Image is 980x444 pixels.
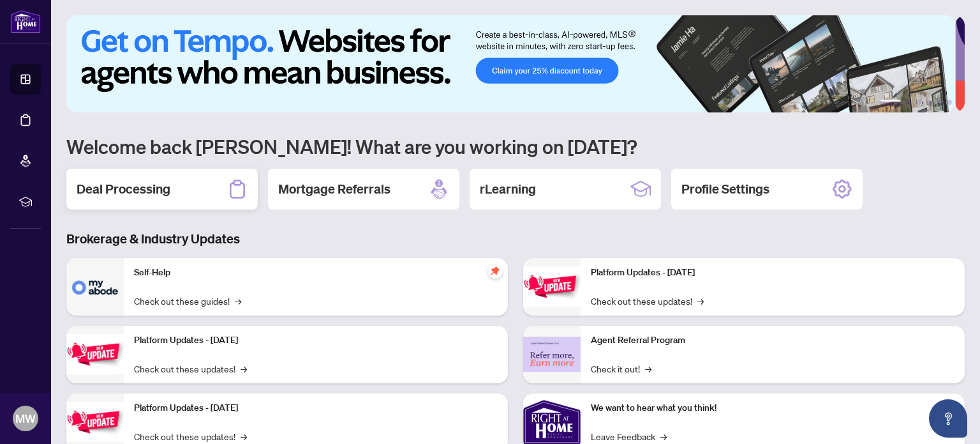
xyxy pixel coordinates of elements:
span: → [660,429,667,443]
h1: Welcome back [PERSON_NAME]! What are you working on [DATE]? [66,134,965,158]
span: → [645,362,651,376]
h2: rLearning [480,180,536,198]
a: Check out these guides!→ [134,294,241,308]
img: Agent Referral Program [523,337,581,372]
a: Check out these updates!→ [591,294,704,308]
span: pushpin [487,263,503,279]
button: 2 [906,100,911,105]
span: → [241,429,247,443]
a: Leave Feedback→ [591,429,667,443]
a: Check out these updates!→ [134,429,247,443]
span: → [241,362,247,376]
span: MW [15,410,36,427]
img: Platform Updates - July 21, 2025 [66,402,124,442]
span: → [235,294,241,308]
button: 5 [937,100,942,105]
a: Check out these updates!→ [134,362,247,376]
img: Slide 0 [66,15,955,112]
h2: Deal Processing [77,180,170,198]
img: logo [10,10,41,33]
p: Platform Updates - [DATE] [591,266,954,280]
a: Check it out!→ [591,362,651,376]
img: Self-Help [66,258,124,316]
button: Open asap [929,399,967,438]
h2: Profile Settings [681,180,769,198]
button: 6 [947,100,952,105]
img: Platform Updates - June 23, 2025 [523,266,581,307]
p: Platform Updates - [DATE] [134,401,498,415]
img: Platform Updates - September 16, 2025 [66,334,124,374]
p: We want to hear what you think! [591,401,954,415]
h2: Mortgage Referrals [278,180,390,198]
button: 4 [926,100,932,105]
p: Self-Help [134,266,498,280]
p: Agent Referral Program [591,333,954,348]
button: 1 [880,100,901,105]
button: 3 [916,100,921,105]
span: → [697,294,704,308]
p: Platform Updates - [DATE] [134,333,498,348]
h3: Brokerage & Industry Updates [66,230,965,248]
